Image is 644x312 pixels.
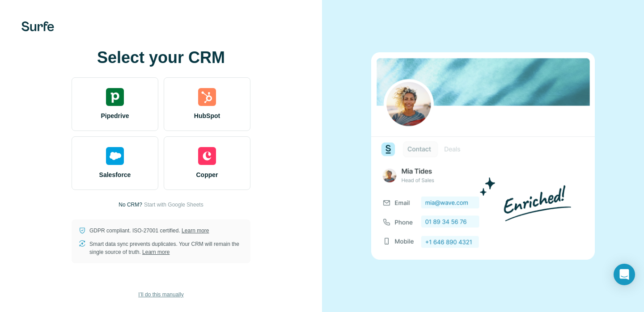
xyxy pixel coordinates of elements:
[198,147,216,165] img: copper's logo
[99,170,131,179] span: Salesforce
[72,49,250,67] h1: Select your CRM
[89,227,209,235] p: GDPR compliant. ISO-27001 certified.
[132,288,190,301] button: I’ll do this manually
[21,21,54,31] img: Surfe's logo
[119,201,142,209] p: No CRM?
[138,291,183,299] span: I’ll do this manually
[89,240,243,256] p: Smart data sync prevents duplicates. Your CRM will remain the single source of truth.
[194,111,220,120] span: HubSpot
[198,88,216,106] img: hubspot's logo
[614,264,635,285] div: Open Intercom Messenger
[144,201,203,209] button: Start with Google Sheets
[106,88,124,106] img: pipedrive's logo
[196,170,218,179] span: Copper
[101,111,129,120] span: Pipedrive
[371,52,595,259] img: none image
[182,228,209,234] a: Learn more
[106,147,124,165] img: salesforce's logo
[142,249,169,255] a: Learn more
